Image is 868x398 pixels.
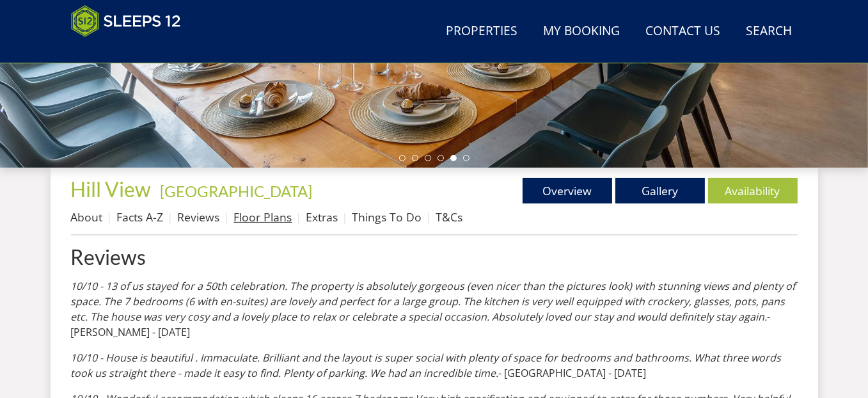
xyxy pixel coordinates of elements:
a: Reviews [71,246,798,268]
a: My Booking [539,17,626,46]
a: Availability [708,178,798,203]
a: Gallery [615,178,705,203]
img: Sleeps 12 [71,5,181,37]
a: Things To Do [352,209,422,225]
a: Contact Us [641,17,726,46]
a: Search [741,17,798,46]
a: Hill View [71,177,155,202]
p: - [PERSON_NAME] - [DATE] [71,278,798,340]
a: Extras [306,209,338,225]
a: Facts A-Z [117,209,164,225]
span: - [155,182,313,200]
a: Floor Plans [234,209,292,225]
em: 10/10 - House is beautiful . Immaculate. Brilliant and the layout is super social with plenty of ... [71,351,782,380]
a: Properties [441,17,523,46]
a: T&Cs [436,209,463,225]
span: Hill View [71,177,152,202]
a: [GEOGRAPHIC_DATA] [161,182,313,200]
p: - [GEOGRAPHIC_DATA] - [DATE] [71,350,798,381]
a: Reviews [178,209,220,225]
a: Overview [523,178,612,203]
a: About [71,209,103,225]
em: 10/10 - 13 of us stayed for a 50th celebration. The property is absolutely gorgeous (even nicer t... [71,279,796,324]
iframe: Customer reviews powered by Trustpilot [65,45,199,56]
